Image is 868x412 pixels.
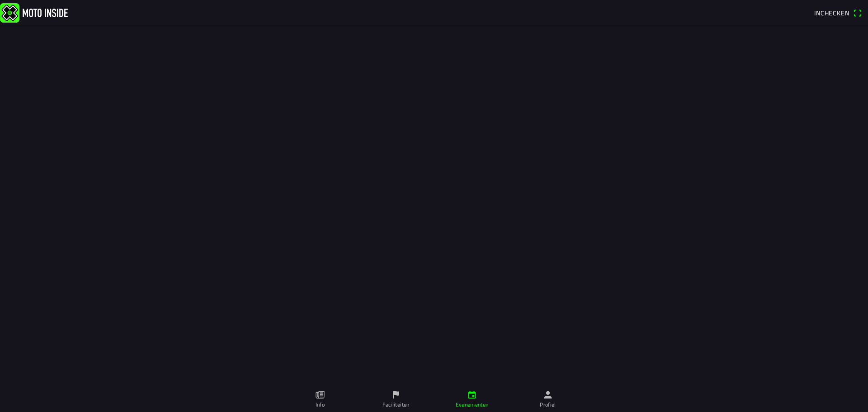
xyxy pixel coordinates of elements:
[391,390,401,400] ion-icon: flag
[814,8,849,18] span: Inchecken
[382,401,409,409] ion-label: Faciliteiten
[540,401,556,409] ion-label: Profiel
[316,401,325,409] ion-label: Info
[543,390,553,400] ion-icon: person
[315,390,325,400] ion-icon: paper
[467,390,477,400] ion-icon: calendar
[810,5,866,20] a: Incheckenqr scanner
[456,401,489,409] ion-label: Evenementen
